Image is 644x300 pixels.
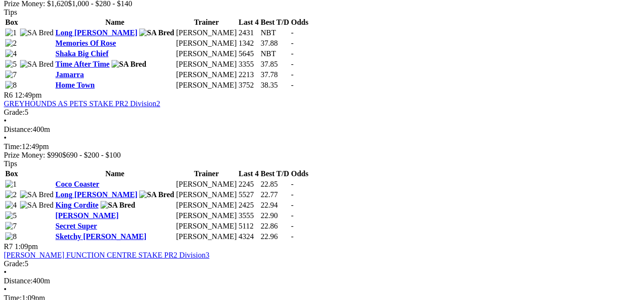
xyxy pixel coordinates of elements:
td: NBT [260,28,290,38]
th: Odds [291,169,309,179]
a: Coco Coaster [55,180,99,188]
td: [PERSON_NAME] [175,39,237,48]
td: 22.94 [260,200,290,210]
td: 37.88 [260,39,290,48]
th: Odds [291,18,309,27]
span: Tips [4,8,17,16]
td: [PERSON_NAME] [175,70,237,80]
span: Box [5,170,18,178]
div: 400m [4,125,640,134]
img: SA Bred [139,190,174,199]
td: 1342 [238,39,259,48]
span: - [291,29,294,37]
td: 3555 [238,211,259,220]
td: 2431 [238,28,259,38]
th: Trainer [175,18,237,27]
img: 7 [5,70,17,79]
a: GREYHOUNDS AS PETS STAKE PR2 Division2 [4,100,160,108]
td: 2213 [238,70,259,80]
td: 22.77 [260,190,290,200]
td: 3355 [238,60,259,69]
span: - [291,60,294,68]
span: - [291,39,294,47]
img: 7 [5,222,17,230]
a: Jamarra [55,70,84,79]
span: Tips [4,160,17,168]
td: [PERSON_NAME] [175,180,237,189]
img: 1 [5,29,17,37]
th: Trainer [175,169,237,179]
img: 2 [5,39,17,48]
img: 8 [5,232,17,241]
td: 22.96 [260,232,290,241]
a: King Cordite [55,201,98,209]
span: - [291,70,294,79]
span: • [4,268,7,276]
td: [PERSON_NAME] [175,49,237,59]
span: Grade: [4,108,25,116]
th: Name [55,18,174,27]
span: - [291,180,294,188]
a: [PERSON_NAME] FUNCTION CENTRE STAKE PR2 Division3 [4,251,209,259]
td: 37.85 [260,60,290,69]
span: Time: [4,142,22,150]
span: Distance: [4,125,32,133]
div: 400m [4,277,640,285]
td: 22.90 [260,211,290,220]
a: Memories Of Rose [55,39,116,47]
span: R7 [4,242,13,250]
td: [PERSON_NAME] [175,221,237,231]
img: SA Bred [101,201,135,210]
a: [PERSON_NAME] [55,211,118,220]
img: SA Bred [20,29,54,37]
td: 22.86 [260,221,290,231]
span: Distance: [4,277,32,285]
th: Last 4 [238,169,259,179]
td: 3752 [238,80,259,90]
td: 4324 [238,232,259,241]
td: 5527 [238,190,259,200]
th: Last 4 [238,18,259,27]
img: SA Bred [139,29,174,37]
span: - [291,232,294,240]
td: 5645 [238,49,259,59]
td: 2245 [238,180,259,189]
img: SA Bred [20,201,54,210]
span: • [4,134,7,142]
span: - [291,222,294,230]
td: NBT [260,49,290,59]
img: 4 [5,50,17,58]
span: - [291,201,294,209]
span: 12:49pm [15,91,42,99]
div: 5 [4,260,640,268]
img: SA Bred [20,190,54,199]
td: 38.35 [260,80,290,90]
img: SA Bred [112,60,146,69]
img: 2 [5,190,17,199]
img: 8 [5,81,17,90]
span: $690 - $200 - $100 [62,151,121,159]
a: Home Town [55,81,94,89]
th: Best T/D [260,169,290,179]
th: Name [55,169,174,179]
th: Best T/D [260,18,290,27]
img: 5 [5,211,17,220]
img: 5 [5,60,17,69]
span: - [291,50,294,58]
span: - [291,190,294,199]
td: [PERSON_NAME] [175,190,237,200]
img: 4 [5,201,17,210]
span: R6 [4,91,13,99]
span: Grade: [4,260,25,268]
span: • [4,285,7,293]
span: • [4,117,7,125]
div: 5 [4,108,640,117]
td: 5112 [238,221,259,231]
td: [PERSON_NAME] [175,80,237,90]
span: 1:09pm [15,242,38,250]
td: [PERSON_NAME] [175,232,237,241]
a: Sketchy [PERSON_NAME] [55,232,146,240]
span: - [291,81,294,89]
span: - [291,211,294,220]
a: Long [PERSON_NAME] [55,190,137,199]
